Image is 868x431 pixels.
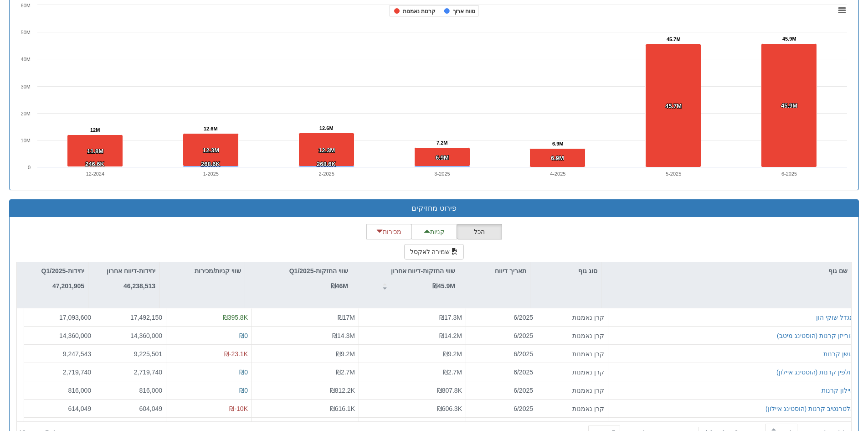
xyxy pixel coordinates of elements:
strong: ₪45.9M [432,282,455,290]
span: ₪2.7M [443,369,462,376]
button: מכירות [366,224,412,239]
button: קניות [411,224,457,239]
tspan: 11.8M [87,148,103,155]
div: 9,247,543 [28,349,91,358]
tspan: 12M [90,127,100,133]
text: 40M [21,57,31,62]
tspan: 45.9M [782,36,796,42]
text: 50M [21,30,31,35]
strong: 47,201,905 [52,282,84,290]
div: 17,492,150 [99,313,162,322]
tspan: 6.9M [436,154,449,161]
tspan: 45.7M [667,36,681,42]
strong: ₪46M [331,282,348,290]
div: 604,049 [99,404,162,413]
div: 6/2025 [470,331,533,340]
div: 6/2025 [470,386,533,395]
span: ₪807.8K [437,387,462,394]
span: ₪0 [239,332,248,339]
text: 1-2025 [203,171,219,177]
div: 6/2025 [470,404,533,413]
text: 6-2025 [781,171,797,177]
text: 60M [21,3,31,8]
span: ₪395.8K [223,314,248,321]
div: 6/2025 [470,349,533,358]
div: קרן נאמנות [541,404,604,413]
span: ₪2.7M [336,369,355,376]
p: שווי החזקות-דיווח אחרון [391,266,455,276]
button: איילון קרנות [822,386,854,395]
tspan: 12.6M [204,126,218,131]
span: ₪0 [239,387,248,394]
text: 5-2025 [666,171,681,177]
span: ₪0 [239,369,248,376]
h3: פירוט מחזיקים [16,204,852,213]
p: יחידות-דיווח אחרון [107,266,155,276]
div: 816,000 [28,386,91,395]
div: סוג גוף [530,262,601,280]
p: יחידות-Q1/2025 [41,266,84,276]
div: 14,360,000 [28,331,91,340]
text: 12-2024 [86,171,104,177]
span: ₪17M [338,314,355,321]
div: 2,719,740 [28,368,91,377]
div: קרן נאמנות [541,368,604,377]
tspan: 12.3M [318,147,335,154]
div: תאריך דיווח [459,262,530,280]
div: קרן נאמנות [541,349,604,358]
button: אושן קרנות [823,349,854,358]
span: ₪606.3K [437,405,462,412]
button: דולפין קרנות (הוסטינג איילון) [776,368,854,377]
div: 9,225,501 [99,349,162,358]
text: 2-2025 [319,171,334,177]
span: ₪812.2K [330,387,355,394]
span: ₪-10K [229,405,248,412]
text: 3-2025 [434,171,450,177]
div: 2,719,740 [99,368,162,377]
text: 4-2025 [550,171,565,177]
tspan: 45.9M [781,102,797,109]
div: קרן נאמנות [541,331,604,340]
div: 14,360,000 [99,331,162,340]
tspan: קרנות נאמנות [403,8,436,15]
div: קרן נאמנות [541,386,604,395]
div: שם גוף [601,262,851,280]
tspan: 45.7M [665,103,682,109]
span: ₪14.3M [332,332,355,339]
button: מגדל שוקי הון [816,313,854,322]
text: 20M [21,111,31,116]
text: 0 [28,165,31,170]
span: ₪9.2M [443,350,462,358]
tspan: 6.9M [551,155,564,161]
tspan: 246.6K [85,161,105,167]
div: 614,049 [28,404,91,413]
text: 10M [21,138,31,143]
tspan: 268.6K [201,161,221,167]
button: הורייזן קרנות (הוסטינג מיטב) [777,331,854,340]
tspan: 6.9M [552,141,563,146]
span: ₪9.2M [336,350,355,358]
div: 816,000 [99,386,162,395]
div: שווי קניות/מכירות [159,262,245,280]
div: קרן נאמנות [541,313,604,322]
span: ₪-23.1K [224,350,248,358]
span: ₪14.2M [439,332,462,339]
div: 6/2025 [470,368,533,377]
button: הכל [457,224,502,239]
span: ₪17.3M [439,314,462,321]
strong: 46,238,513 [123,282,155,290]
button: אלטרנטיב קרנות (הוסטינג איילון) [765,404,854,413]
p: שווי החזקות-Q1/2025 [289,266,348,276]
text: 30M [21,84,31,89]
tspan: 268.6K [317,161,336,167]
div: 6/2025 [470,313,533,322]
tspan: טווח ארוך [453,8,475,15]
tspan: 12.6M [319,125,334,131]
span: ₪616.1K [330,405,355,412]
